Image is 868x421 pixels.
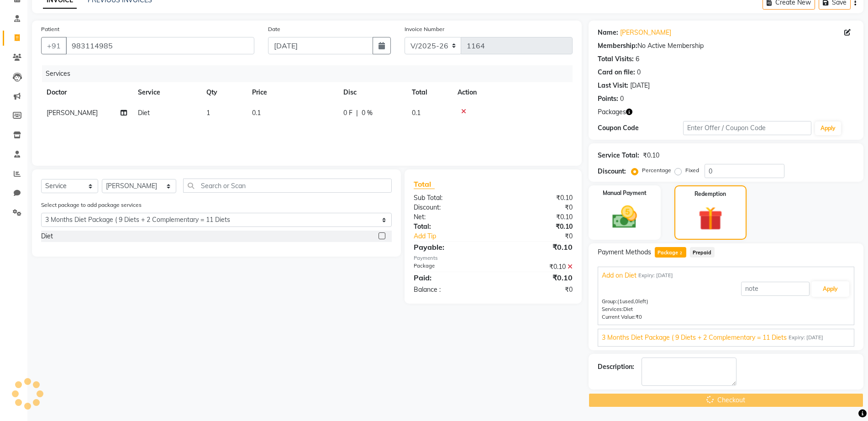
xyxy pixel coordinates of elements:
label: Redemption [694,190,726,198]
th: Doctor [41,82,132,103]
label: Select package to add package services [41,201,142,209]
div: ₹0.10 [493,242,579,253]
div: 0 [620,94,624,104]
span: used, left) [617,298,648,305]
span: | [356,108,358,118]
div: ₹0.10 [493,212,579,222]
th: Qty [201,82,247,103]
div: ₹0.10 [493,222,579,232]
span: 0.1 [412,109,421,117]
div: Payments [414,254,573,262]
th: Price [247,82,338,103]
div: Diet [41,232,53,241]
span: 0.1 [252,109,261,117]
span: (1 [617,298,622,305]
div: 6 [636,54,639,64]
div: ₹0.10 [643,151,659,160]
button: Apply [815,121,841,135]
label: Patient [41,25,59,33]
span: Diet [138,109,150,117]
div: Payable: [407,242,493,253]
span: 2 [678,251,683,256]
span: Services: [602,306,623,312]
div: Service Total: [598,151,639,160]
div: Balance : [407,285,493,295]
div: Discount: [407,203,493,212]
th: Action [452,82,573,103]
div: 0 [637,68,641,77]
span: Packages [598,107,626,117]
img: _gift.svg [691,204,730,233]
th: Disc [338,82,406,103]
div: Package [407,262,493,272]
label: Invoice Number [405,25,444,33]
span: 1 [206,109,210,117]
div: ₹0.10 [493,193,579,203]
span: 0 F [343,108,352,118]
span: Current Value: [602,314,636,320]
span: Diet [623,306,633,312]
span: Total [414,179,435,189]
input: Search by Name/Mobile/Email/Code [66,37,254,54]
span: Package [655,247,686,258]
label: Percentage [642,166,671,174]
span: Group: [602,298,617,305]
input: Search or Scan [183,179,392,193]
span: Add on Diet [602,271,637,280]
div: ₹0 [493,285,579,295]
a: [PERSON_NAME] [620,28,671,37]
span: 3 Months Diet Package ( 9 Diets + 2 Complementary = 11 Diets [602,333,787,342]
button: Apply [811,281,849,297]
span: Expiry: [DATE] [638,272,673,279]
input: note [741,282,810,296]
span: [PERSON_NAME] [47,109,98,117]
div: Total Visits: [598,54,634,64]
span: 0 % [362,108,373,118]
div: No Active Membership [598,41,854,51]
span: Payment Methods [598,247,651,257]
label: Date [268,25,280,33]
div: Sub Total: [407,193,493,203]
th: Service [132,82,201,103]
div: Coupon Code [598,123,683,133]
span: ₹0 [636,314,642,320]
div: ₹0 [507,232,579,241]
div: ₹0.10 [493,262,579,272]
div: ₹0 [493,203,579,212]
div: [DATE] [630,81,650,90]
div: Net: [407,212,493,222]
label: Manual Payment [603,189,647,197]
div: Description: [598,362,634,372]
div: ₹0.10 [493,272,579,283]
div: Discount: [598,167,626,176]
label: Fixed [685,166,699,174]
div: Name: [598,28,618,37]
span: Prepaid [690,247,715,258]
span: 0 [635,298,638,305]
div: Paid: [407,272,493,283]
div: Last Visit: [598,81,628,90]
div: Points: [598,94,618,104]
div: Card on file: [598,68,635,77]
img: _cash.svg [605,203,645,232]
div: Total: [407,222,493,232]
input: Enter Offer / Coupon Code [683,121,811,135]
a: Add Tip [407,232,508,241]
span: Expiry: [DATE] [789,334,823,342]
div: Services [42,65,579,82]
th: Total [406,82,452,103]
button: +91 [41,37,67,54]
div: Membership: [598,41,637,51]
